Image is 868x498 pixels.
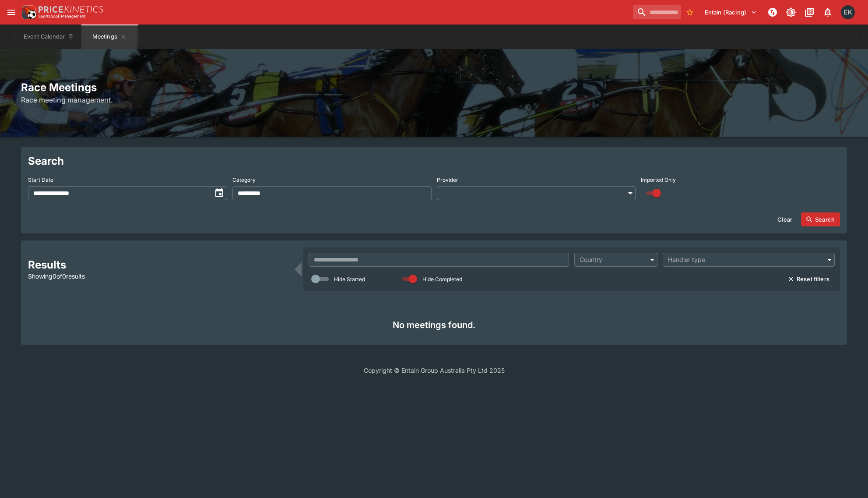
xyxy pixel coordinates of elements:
button: Select Tenant [699,5,762,19]
p: Hide Completed [422,275,462,283]
button: No Bookmarks [683,5,697,19]
button: Emily Kim [838,3,857,22]
input: search [633,5,681,19]
button: Documentation [801,4,817,20]
button: Event Calendar [18,25,80,49]
img: Sportsbook Management [39,14,86,18]
div: Emily Kim [841,5,855,19]
div: Handler type [668,255,821,264]
button: toggle date time picker [211,185,227,201]
p: Start Date [28,176,53,184]
button: open drawer [4,4,19,20]
p: Showing 0 of 0 results [28,272,289,281]
button: NOT Connected to PK [765,4,780,20]
h4: No meetings found. [35,319,833,331]
p: Provider [437,176,458,184]
h6: Race meeting management. [21,95,847,105]
button: Toggle light/dark mode [783,4,799,20]
h2: Search [28,154,840,168]
p: Category [232,176,256,184]
h2: Race Meetings [21,81,847,94]
button: Clear [772,212,798,226]
button: Reset filters [783,272,835,286]
button: Search [801,212,840,226]
p: Hide Started [334,275,365,283]
button: Notifications [820,4,836,20]
img: PriceKinetics [39,6,103,13]
button: Meetings [81,25,137,49]
p: Imported Only [641,176,676,184]
h2: Results [28,258,289,272]
div: Country [580,255,643,264]
img: PriceKinetics Logo [19,4,37,21]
